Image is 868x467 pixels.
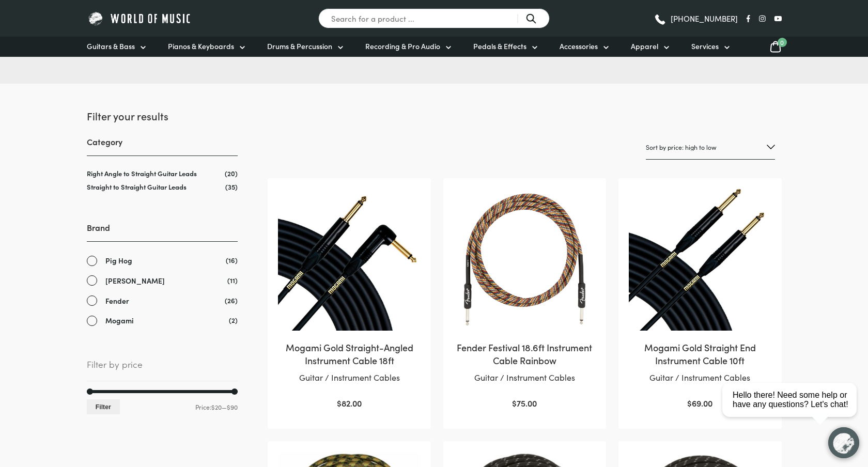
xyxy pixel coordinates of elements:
[318,8,550,28] input: Search for a product ...
[454,371,596,384] p: Guitar / Instrument Cables
[87,182,187,192] a: Straight to Straight Guitar Leads
[278,189,420,410] a: Mogami Gold Straight-Angled Instrument Cable 18ftGuitar / Instrument Cables $82.00
[87,255,238,267] a: Pig Hog
[691,41,719,52] span: Services
[512,397,517,409] span: $
[278,371,420,384] p: Guitar / Instrument Cables
[87,315,238,326] a: Mogami
[87,357,238,381] span: Filter by price
[687,397,712,409] bdi: 69.00
[454,341,596,367] h2: Fender Festival 18.6ft Instrument Cable Rainbow
[778,38,787,47] span: 0
[365,41,440,52] span: Recording & Pro Audio
[278,341,420,367] h2: Mogami Gold Straight-Angled Instrument Cable 18ft
[227,275,238,286] span: (11)
[629,371,771,384] p: Guitar / Instrument Cables
[629,189,771,410] a: Mogami Gold Straight End Instrument Cable 10ftGuitar / Instrument Cables $69.00
[105,275,165,287] span: [PERSON_NAME]
[87,10,193,26] img: World of Music
[454,189,596,331] img: Fender Festival 18.6ft Instrument Cable Rainbow
[267,41,332,52] span: Drums & Percussion
[337,397,342,409] span: $
[87,222,238,242] h3: Brand
[87,108,238,123] h2: Filter your results
[629,341,771,367] h2: Mogami Gold Straight End Instrument Cable 10ft
[87,275,238,287] a: [PERSON_NAME]
[629,189,771,331] img: Mogami Gold Straight End Instrument Cable 10ft
[454,189,596,410] a: Fender Festival 18.6ft Instrument Cable RainbowGuitar / Instrument Cables $75.00
[225,295,238,306] span: (26)
[229,315,238,325] span: (2)
[225,169,238,178] span: (20)
[337,397,362,409] bdi: 82.00
[227,402,238,411] span: $90
[105,255,132,267] span: Pig Hog
[105,315,134,326] span: Mogami
[87,168,197,178] a: Right Angle to Straight Guitar Leads
[87,399,120,414] button: Filter
[646,135,775,160] select: Shop order
[687,397,692,409] span: $
[87,136,238,156] h3: Category
[87,222,238,326] div: Brand
[225,182,238,191] span: (35)
[512,397,537,409] bdi: 75.00
[654,11,738,26] a: [PHONE_NUMBER]
[226,255,238,266] span: (16)
[671,14,738,22] span: [PHONE_NUMBER]
[211,402,222,411] span: $20
[560,41,598,52] span: Accessories
[105,295,129,307] span: Fender
[473,41,526,52] span: Pedals & Effects
[718,353,868,467] iframe: Chat with our support team
[278,189,420,331] img: Mogami Gold Straight-Angled Instrument Cable 18ft
[631,41,658,52] span: Apparel
[87,399,238,414] div: Price: —
[87,295,238,307] a: Fender
[87,41,135,52] span: Guitars & Bass
[168,41,234,52] span: Pianos & Keyboards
